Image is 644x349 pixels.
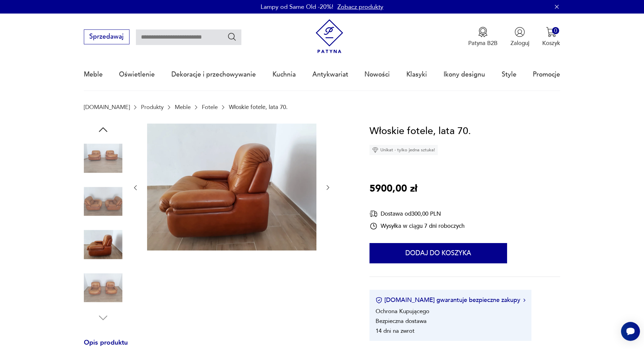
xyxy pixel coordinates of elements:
div: Unikat - tylko jedna sztuka! [369,145,438,155]
a: Ikony designu [444,59,485,90]
img: Ikonka użytkownika [515,27,525,37]
a: Meble [175,104,191,110]
a: Sprzedawaj [84,35,129,40]
button: [DOMAIN_NAME] gwarantuje bezpieczne zakupy [376,296,525,304]
img: Zdjęcie produktu Włoskie fotele, lata 70. [84,225,122,264]
li: 14 dni na zwrot [376,327,414,335]
p: Zaloguj [510,39,529,47]
button: Patyna B2B [468,27,498,47]
div: Wysyłka w ciągu 7 dni roboczych [369,222,464,230]
button: Zaloguj [510,27,529,47]
img: Patyna - sklep z meblami i dekoracjami vintage [312,19,347,53]
a: Nowości [364,59,390,90]
p: Lampy od Same Old -20%! [261,3,333,11]
p: 5900,00 zł [369,181,417,197]
img: Ikona certyfikatu [376,297,382,304]
a: Meble [84,59,103,90]
button: Szukaj [227,32,237,42]
img: Ikona diamentu [372,147,378,153]
button: 0Koszyk [542,27,560,47]
a: Oświetlenie [119,59,155,90]
iframe: Smartsupp widget button [621,322,640,341]
li: Ochrona Kupującego [376,307,429,315]
li: Bezpieczna dostawa [376,317,427,325]
button: Dodaj do koszyka [369,243,507,263]
a: Kuchnia [272,59,296,90]
h1: Włoskie fotele, lata 70. [369,124,471,139]
p: Włoskie fotele, lata 70. [229,104,288,110]
img: Ikona medalu [478,27,488,37]
a: Antykwariat [312,59,348,90]
p: Koszyk [542,39,560,47]
a: Produkty [141,104,164,110]
a: Zobacz produkty [337,3,383,11]
img: Zdjęcie produktu Włoskie fotele, lata 70. [84,182,122,221]
a: [DOMAIN_NAME] [84,104,130,110]
a: Klasyki [406,59,427,90]
div: 0 [552,27,559,34]
p: Patyna B2B [468,39,498,47]
a: Style [502,59,517,90]
img: Ikona strzałki w prawo [523,299,525,302]
a: Fotele [202,104,218,110]
div: Dostawa od 300,00 PLN [369,210,464,218]
img: Ikona koszyka [546,27,556,37]
a: Ikona medaluPatyna B2B [468,27,498,47]
a: Promocje [533,59,560,90]
a: Dekoracje i przechowywanie [171,59,256,90]
img: Zdjęcie produktu Włoskie fotele, lata 70. [147,124,316,251]
img: Zdjęcie produktu Włoskie fotele, lata 70. [84,139,122,178]
button: Sprzedawaj [84,29,129,44]
img: Zdjęcie produktu Włoskie fotele, lata 70. [84,268,122,307]
img: Ikona dostawy [369,210,378,218]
